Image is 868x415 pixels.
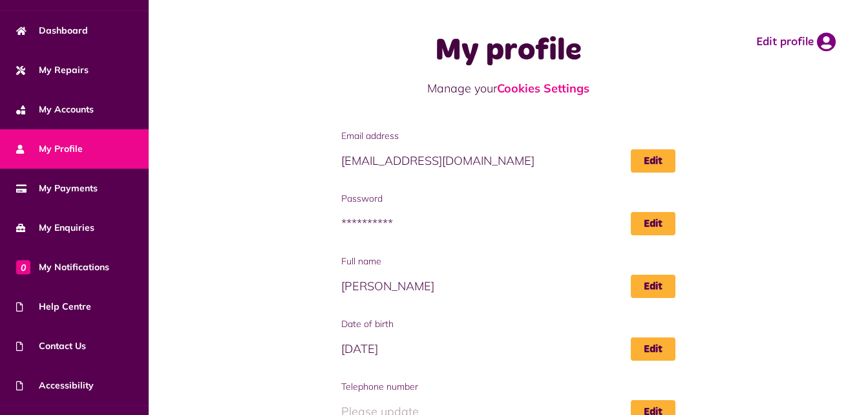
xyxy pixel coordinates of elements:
span: Contact Us [16,339,86,353]
a: Cookies Settings [497,81,589,96]
span: Accessibility [16,379,94,392]
span: My Repairs [16,63,89,77]
p: Manage your [341,80,675,97]
h1: My profile [341,32,675,70]
span: My Accounts [16,103,94,116]
span: Full name [341,255,675,268]
span: Help Centre [16,300,91,314]
span: [EMAIL_ADDRESS][DOMAIN_NAME] [341,149,675,173]
a: Edit [631,275,675,298]
span: Dashboard [16,24,88,37]
a: Edit [631,212,675,235]
span: My Enquiries [16,221,94,235]
a: Edit [631,149,675,173]
span: My Profile [16,142,83,156]
span: [PERSON_NAME] [341,275,675,298]
span: My Payments [16,182,98,195]
span: My Notifications [16,261,109,274]
a: Edit [631,337,675,361]
span: Email address [341,129,675,143]
span: Password [341,192,675,206]
span: [DATE] [341,337,675,361]
a: Edit profile [756,32,836,52]
span: Telephone number [341,380,675,394]
span: 0 [16,260,30,274]
span: Date of birth [341,317,675,331]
